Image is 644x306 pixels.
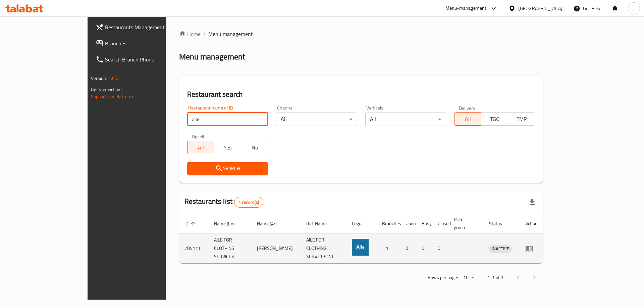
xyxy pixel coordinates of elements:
[187,113,268,126] input: Search for restaurant name or ID..
[193,164,263,173] span: Search
[445,4,487,12] div: Menu-management
[234,199,263,206] span: 1 record(s)
[489,220,511,228] span: Status
[518,5,562,12] div: [GEOGRAPHIC_DATA]
[416,234,432,263] td: 0
[187,162,268,175] button: Search
[489,245,512,253] div: INACTIVE
[184,220,197,228] span: ID
[365,113,446,126] div: All
[91,92,133,101] a: Support.OpsPlatform
[105,39,190,47] span: Branches
[209,234,252,263] td: AILE FOR CLOTHING SERVICES
[481,112,508,126] button: TGO
[352,239,369,256] img: AILE FOR CLOTHING SERVICES
[91,74,107,83] span: Version:
[214,220,244,228] span: Name (En)
[257,220,285,228] span: Name (Ar)
[105,23,190,31] span: Restaurants Management
[511,114,532,124] span: TMP
[428,273,458,282] p: Rows per page:
[487,273,503,282] p: 1-1 of 1
[214,141,241,154] button: Yes
[454,215,476,231] span: POS group
[457,114,479,124] span: All
[489,245,512,253] span: INACTIVE
[520,213,543,234] th: Action
[105,55,190,63] span: Search Branch Phone
[90,19,195,35] a: Restaurants Management
[234,197,263,208] div: Total records count
[461,273,477,283] div: Rows per page:
[192,134,204,139] label: Upsell
[179,51,245,62] h2: Menu management
[346,213,377,234] th: Logo
[90,35,195,51] a: Branches
[190,143,212,152] span: All
[276,113,357,126] div: All
[508,112,535,126] button: TMP
[454,112,481,126] button: All
[524,194,540,210] div: Export file
[90,51,195,68] a: Search Branch Phone
[208,30,253,38] span: Menu management
[400,213,416,234] th: Open
[301,234,346,263] td: AILE FOR CLOTHING SERVICES W.L.L
[108,74,119,83] span: 1.0.0
[252,234,301,263] td: [PERSON_NAME]
[377,234,400,263] td: 1
[484,114,505,124] span: TGO
[432,213,448,234] th: Closed
[241,141,268,154] button: No
[187,89,535,99] h2: Restaurant search
[377,213,400,234] th: Branches
[91,85,122,94] span: Get support on:
[179,213,543,263] table: enhanced table
[184,196,263,208] h2: Restaurants list
[217,143,238,152] span: Yes
[633,5,635,12] span: J
[400,234,416,263] td: 0
[432,234,448,263] td: 0
[244,143,265,152] span: No
[179,30,543,38] nav: breadcrumb
[459,105,476,110] label: Delivery
[187,141,214,154] button: All
[203,30,206,38] li: /
[416,213,432,234] th: Busy
[306,220,335,228] span: Ref. Name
